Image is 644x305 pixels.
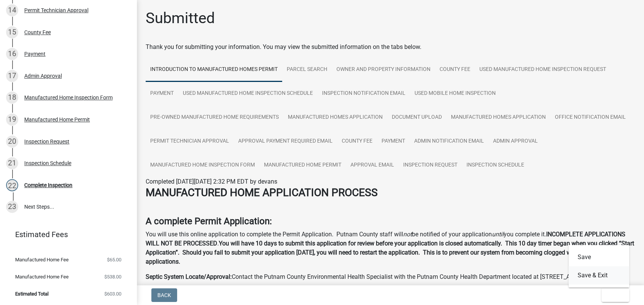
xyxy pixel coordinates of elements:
div: 14 [6,4,18,16]
div: Thank you for submitting your information. You may view the submitted information on the tabs below. [146,42,635,52]
div: County Fee [24,30,51,35]
div: Complete Inspection [24,182,72,188]
a: Admin Notification Email [410,129,488,154]
div: 23 [6,201,18,213]
a: Estimated Fees [6,227,124,242]
a: Introduction to Manufactured Homes Permit [146,58,282,82]
a: County Fee [435,58,475,82]
a: Manufactured Homes Application [446,105,550,130]
div: Permit Technician Approval [24,8,88,13]
span: Manufactured Home Fee [15,274,69,279]
div: Payment [24,51,46,57]
div: Admin Approval [24,73,62,79]
strong: You will have 10 days to submit this application for review before your application is closed aut... [146,240,634,265]
strong: MANUFACTURED HOME APPLICATION PROCESS [146,186,378,199]
a: Permit Technician Approval [146,129,234,154]
a: Inspection Schedule [462,153,529,178]
a: Parcel search [282,58,332,82]
div: 21 [6,157,18,169]
div: Exit [569,245,629,288]
a: Approval Email [346,153,399,178]
div: 15 [6,26,18,38]
p: You will use this online application to complete the Permit Application. Putnam County staff will... [146,230,635,266]
h1: Submitted [146,9,215,27]
a: Office Notification Email [550,105,630,130]
a: Manufactured Home Permit [259,153,346,178]
span: Exit [608,292,619,298]
a: Payment [146,82,178,106]
a: Used Mobile Home Inspection [410,82,500,106]
a: Document Upload [387,105,446,130]
div: Manufactured Home Permit [24,117,90,122]
a: Inspection Request [399,153,462,178]
strong: Septic System Locate/Approval: [146,273,232,280]
a: Approval Payment Required Email [234,129,337,154]
span: Estimated Total [15,291,49,296]
div: 17 [6,70,18,82]
a: County Fee [337,129,377,154]
i: not [403,231,412,238]
a: Pre-Owned Manufactured Home Requirements [146,105,283,130]
div: Inspection Schedule [24,160,71,166]
span: Completed [DATE][DATE] 2:32 PM EDT by devans [146,178,277,185]
span: Back [157,292,171,298]
button: Save & Exit [569,266,629,285]
a: Used Manufactured Home Inspection Schedule [178,82,317,106]
span: Manufactured Home Fee [15,257,69,262]
div: 18 [6,91,18,104]
a: Used Manufactured Home Inspection Request [475,58,611,82]
span: $65.00 [107,257,121,262]
button: Save [569,248,629,266]
p: Contact the Putnam County Environmental Health Specialist with the Putnam County Health Departmen... [146,272,635,300]
div: Manufactured Home Inspection Form [24,95,113,100]
div: 19 [6,113,18,126]
a: Owner and Property Information [332,58,435,82]
a: Manufactured Homes Application [283,105,387,130]
i: until [492,231,504,238]
div: 20 [6,135,18,148]
div: Inspection Request [24,139,69,144]
div: 16 [6,48,18,60]
div: 22 [6,179,18,191]
a: Manufactured Home Inspection Form [146,153,259,178]
strong: A complete Permit Application: [146,216,272,226]
a: Payment [377,129,410,154]
button: Back [151,288,177,302]
button: Exit [602,288,629,302]
a: Admin Approval [488,129,542,154]
span: $603.00 [104,291,121,296]
span: $538.00 [104,274,121,279]
a: Inspection Notification Email [317,82,410,106]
